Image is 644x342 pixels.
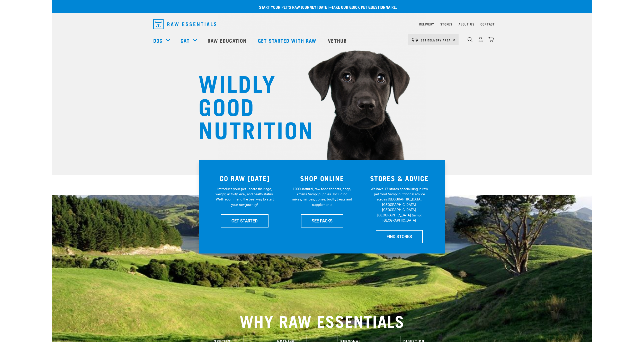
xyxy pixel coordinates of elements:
[411,37,418,42] img: van-moving.png
[421,39,451,41] span: Set Delivery Area
[199,71,301,140] h1: WILDLY GOOD NUTRITION
[214,186,275,207] p: Introduce your pet—share their age, weight, activity level, and health status. We'll recommend th...
[301,214,343,227] a: SEE PACKS
[376,230,423,243] a: FIND STORES
[287,174,358,182] h3: SHOP ONLINE
[468,37,472,42] img: home-icon-1@2x.png
[153,311,491,330] h2: WHY RAW ESSENTIALS
[292,186,352,207] p: 100% natural, raw food for cats, dogs, kittens &amp; puppies. Including mixes, minces, bones, bro...
[323,30,353,51] a: Vethub
[209,174,280,182] h3: GO RAW [DATE]
[221,214,269,227] a: GET STARTED
[202,30,253,51] a: Raw Education
[440,23,452,25] a: Stores
[369,186,430,223] p: We have 17 stores specialising in raw pet food &amp; nutritional advice across [GEOGRAPHIC_DATA],...
[153,19,216,29] img: Raw Essentials Logo
[364,174,435,182] h3: STORES & ADVICE
[488,37,494,42] img: home-icon@2x.png
[52,30,592,51] nav: dropdown navigation
[153,37,163,44] a: Dog
[56,4,596,10] p: Start your pet’s raw journey [DATE] –
[419,23,434,25] a: Delivery
[332,6,397,8] a: take our quick pet questionnaire.
[480,23,495,25] a: Contact
[181,37,189,44] a: Cat
[459,23,474,25] a: About Us
[253,30,323,51] a: Get started with Raw
[478,37,483,42] img: user.png
[149,17,495,31] nav: dropdown navigation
